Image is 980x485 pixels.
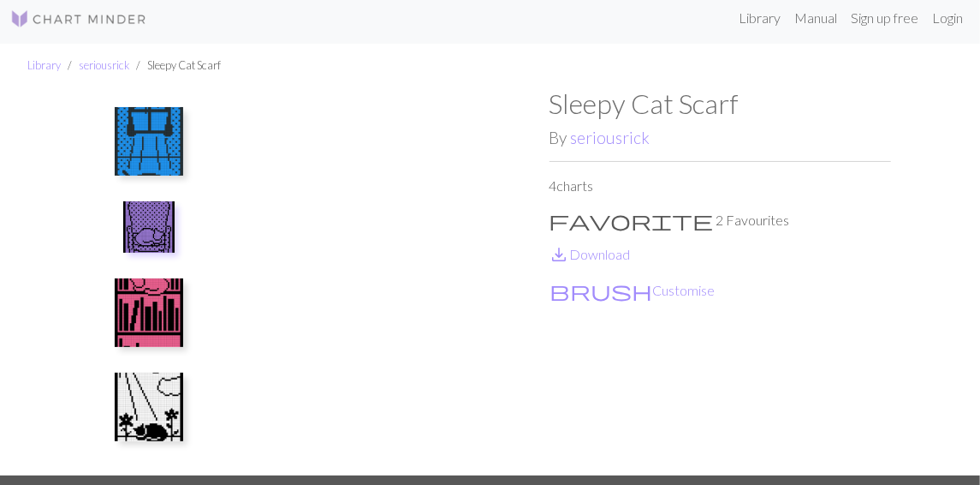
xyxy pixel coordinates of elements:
[787,1,844,35] a: Manual
[549,246,631,262] a: DownloadDownload
[549,210,891,231] p: 2 Favourites
[925,1,970,35] a: Login
[79,58,129,72] a: seriousrick
[115,373,183,441] img: Outside Grass
[115,107,183,176] img: Sunshine
[123,201,175,253] img: Chair
[844,1,925,35] a: Sign up free
[129,57,221,74] li: Sleepy Cat Scarf
[732,1,787,35] a: Library
[549,176,891,196] p: 4 charts
[208,87,549,476] img: Chair
[10,9,147,29] img: Logo
[571,128,650,147] a: seriousrick
[115,278,183,347] img: Bookshelf
[27,58,61,72] a: Library
[549,87,891,120] h1: Sleepy Cat Scarf
[549,208,714,232] span: favorite
[549,279,716,302] button: CustomiseCustomise
[549,242,570,266] span: save_alt
[549,244,570,265] i: Download
[550,280,653,301] i: Customise
[549,210,714,231] i: Favourite
[550,278,653,302] span: brush
[549,128,891,147] h2: By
